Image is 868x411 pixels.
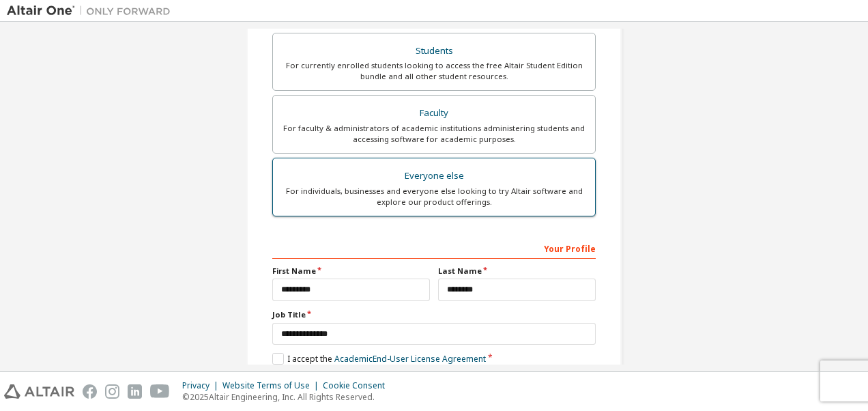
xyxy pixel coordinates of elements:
label: First Name [272,266,430,277]
div: Website Terms of Use [222,380,323,391]
img: linkedin.svg [128,384,142,399]
img: altair_logo.svg [4,384,74,399]
div: Students [281,42,587,61]
div: Your Profile [272,237,596,259]
div: Everyone else [281,167,587,186]
a: Academic End-User License Agreement [334,353,486,365]
img: facebook.svg [83,384,97,399]
div: Faculty [281,104,587,123]
label: Job Title [272,309,596,320]
label: Last Name [438,266,596,277]
img: youtube.svg [150,384,170,399]
img: instagram.svg [105,384,119,399]
div: Privacy [182,380,222,391]
div: For individuals, businesses and everyone else looking to try Altair software and explore our prod... [281,186,587,208]
div: For faculty & administrators of academic institutions administering students and accessing softwa... [281,123,587,145]
div: For currently enrolled students looking to access the free Altair Student Edition bundle and all ... [281,60,587,82]
img: Altair One [7,4,177,18]
div: Cookie Consent [323,380,393,391]
label: I accept the [272,353,486,365]
p: © 2025 Altair Engineering, Inc. All Rights Reserved. [182,391,393,403]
